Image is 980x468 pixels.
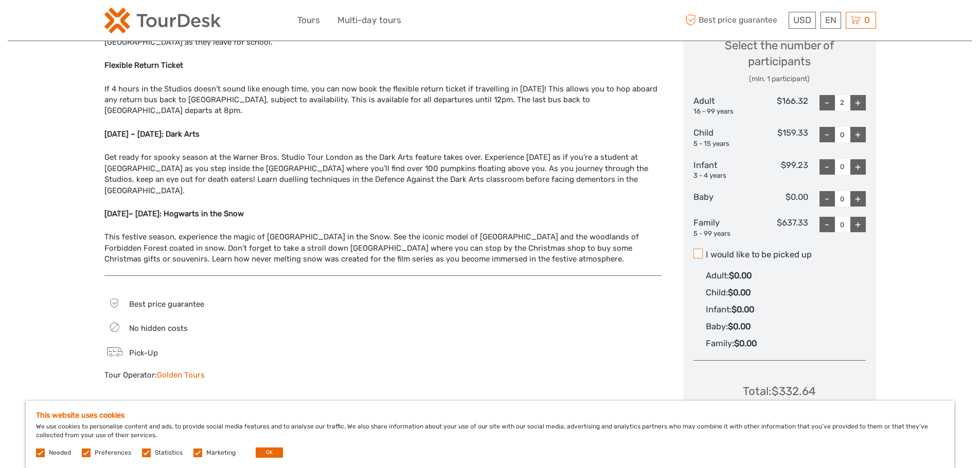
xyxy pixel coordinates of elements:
[863,15,871,25] span: 0
[337,13,401,28] a: Multi-day tours
[706,271,729,280] span: Adult :
[821,12,841,29] div: EN
[693,74,866,84] div: (min. 1 participant)
[751,191,808,207] div: $0.00
[297,13,320,28] a: Tours
[129,299,204,309] span: Best price guarantee
[751,159,808,181] div: $99.23
[129,324,188,333] span: No hidden costs
[751,217,808,238] div: $637.33
[728,288,751,297] span: $0.00
[693,159,751,181] div: Infant
[693,229,751,239] div: 5 - 99 years
[104,8,221,33] img: 2254-3441b4b5-4e5f-4d00-b396-31f1d84a6ebf_logo_small.png
[751,127,808,148] div: $159.33
[693,139,751,149] div: 5 - 15 years
[706,322,728,331] span: Baby :
[693,191,751,207] div: Baby
[104,61,183,70] b: Flexible Return Ticket
[104,370,372,381] div: Tour Operator:
[104,209,244,218] b: [DATE]– [DATE]: Hogwarts in the Snow
[850,127,866,142] div: +
[743,383,816,399] div: Total : $332.64
[693,38,866,84] div: Select the number of participants
[819,191,835,207] div: -
[36,411,944,420] h5: This website uses cookies
[95,448,131,457] label: Preferences
[256,447,283,458] button: OK
[732,305,754,314] span: $0.00
[49,448,71,457] label: Needed
[706,305,732,314] span: Infant :
[850,95,866,110] div: +
[693,249,866,261] label: I would like to be picked up
[734,339,757,348] span: $0.00
[157,370,205,380] a: Golden Tours
[850,159,866,175] div: +
[693,127,751,148] div: Child
[155,448,183,457] label: Statistics
[706,339,734,348] span: Family :
[793,15,811,25] span: USD
[728,322,751,331] span: $0.00
[129,348,158,358] span: Pick-Up
[850,191,866,207] div: +
[26,401,954,468] div: We use cookies to personalise content and ads, to provide social media features and to analyse ou...
[693,95,751,117] div: Adult
[819,95,835,110] div: -
[819,217,835,232] div: -
[819,127,835,142] div: -
[693,217,751,238] div: Family
[819,159,835,175] div: -
[693,107,751,117] div: 16 - 99 years
[206,448,236,457] label: Marketing
[729,271,752,280] span: $0.00
[751,95,808,117] div: $166.32
[693,171,751,181] div: 3 - 4 years
[706,288,728,297] span: Child :
[104,129,200,139] b: [DATE] – [DATE]: Dark Arts
[850,217,866,232] div: +
[683,12,786,29] span: Best price guarantee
